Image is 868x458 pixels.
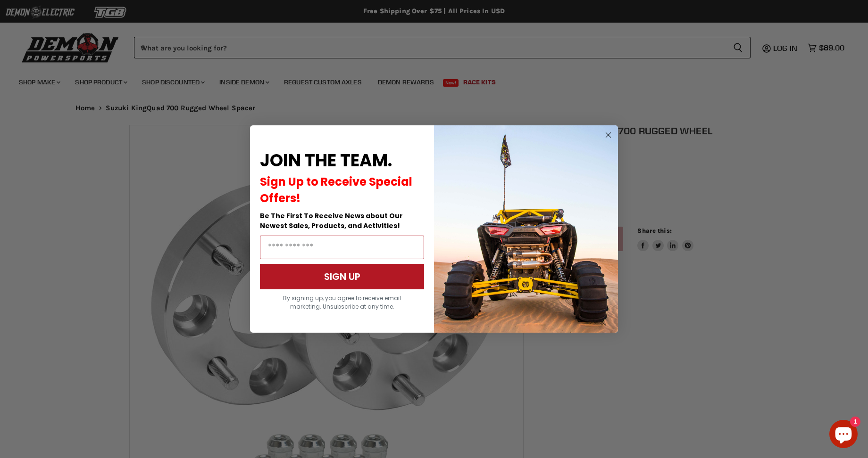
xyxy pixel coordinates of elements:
[260,211,403,230] span: Be The First To Receive News about Our Newest Sales, Products, and Activities!
[260,174,412,206] span: Sign Up to Receive Special Offers!
[826,420,860,450] inbox-online-store-chat: Shopify online store chat
[260,148,392,172] span: JOIN THE TEAM.
[283,294,401,311] span: By signing up, you agree to receive email marketing. Unsubscribe at any time.
[260,236,424,259] input: Email Address
[602,129,614,141] button: Close dialog
[434,125,618,333] img: a9095488-b6e7-41ba-879d-588abfab540b.jpeg
[260,264,424,289] button: SIGN UP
